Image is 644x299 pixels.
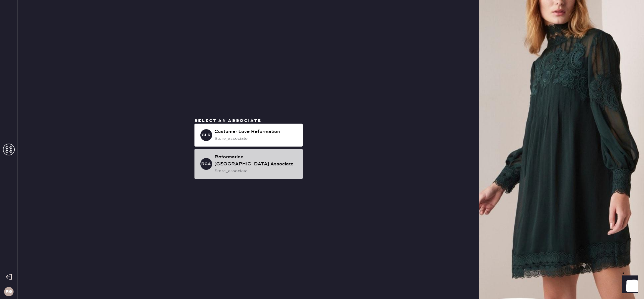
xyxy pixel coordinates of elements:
[616,273,641,298] iframe: Front Chat
[6,290,12,294] h3: RG
[202,133,211,137] h3: CLR
[214,135,298,142] div: store_associate
[194,118,262,123] span: Select an associate
[214,154,298,168] div: Reformation [GEOGRAPHIC_DATA] Associate
[214,168,298,174] div: store_associate
[214,128,298,135] div: Customer Love Reformation
[201,162,211,166] h3: RGA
